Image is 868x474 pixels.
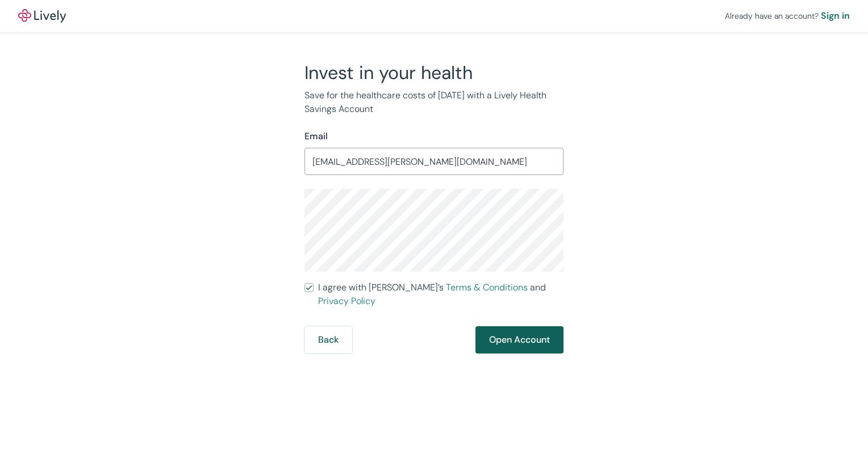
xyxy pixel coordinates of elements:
[18,9,66,23] a: LivelyLively
[446,281,528,293] a: Terms & Conditions
[821,9,850,23] a: Sign in
[18,9,66,23] img: Lively
[304,130,328,143] label: Email
[475,326,564,354] button: Open Account
[725,9,850,23] div: Already have an account?
[304,326,352,354] button: Back
[318,295,375,307] a: Privacy Policy
[304,89,564,116] p: Save for the healthcare costs of [DATE] with a Lively Health Savings Account
[304,61,564,84] h2: Invest in your health
[318,281,564,308] span: I agree with [PERSON_NAME]’s and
